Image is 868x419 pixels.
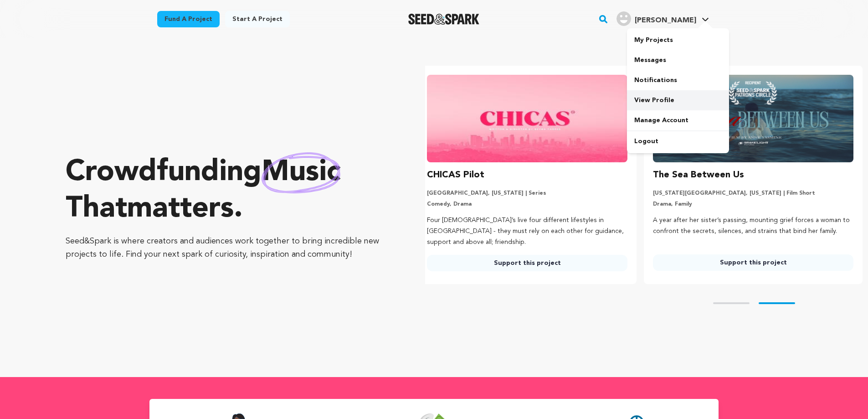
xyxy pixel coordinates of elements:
[653,215,853,237] p: A year after her sister’s passing, mounting grief forces a woman to confront the secrets, silence...
[616,11,696,26] div: Amber R.'s Profile
[653,254,853,271] a: Support this project
[616,11,631,26] img: user.png
[615,10,711,29] span: Amber R.'s Profile
[66,235,389,261] p: Seed&Spark is where creators and audiences work together to bring incredible new projects to life...
[635,17,696,24] span: [PERSON_NAME]
[653,168,744,182] h3: The Sea Between Us
[408,14,480,25] a: Seed&Spark Homepage
[225,11,290,27] a: Start a project
[427,190,627,197] p: [GEOGRAPHIC_DATA], [US_STATE] | Series
[627,90,729,110] a: View Profile
[427,215,627,248] p: Four [DEMOGRAPHIC_DATA]’s live four different lifestyles in [GEOGRAPHIC_DATA] - they must rely on...
[427,201,627,208] p: Comedy, Drama
[408,14,480,25] img: Seed&Spark Logo Dark Mode
[653,190,853,197] p: [US_STATE][GEOGRAPHIC_DATA], [US_STATE] | Film Short
[66,155,389,228] p: Crowdfunding that .
[127,195,234,224] span: matters
[627,50,729,70] a: Messages
[157,11,220,27] a: Fund a project
[627,131,729,151] a: Logout
[427,168,484,182] h3: CHICAS Pilot
[653,75,853,162] img: The Sea Between Us image
[627,110,729,130] a: Manage Account
[627,70,729,90] a: Notifications
[427,75,627,162] img: CHICAS Pilot image
[615,10,711,26] a: Amber R.'s Profile
[627,30,729,50] a: My Projects
[427,255,627,271] a: Support this project
[653,201,853,208] p: Drama, Family
[262,152,340,193] img: hand sketched image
